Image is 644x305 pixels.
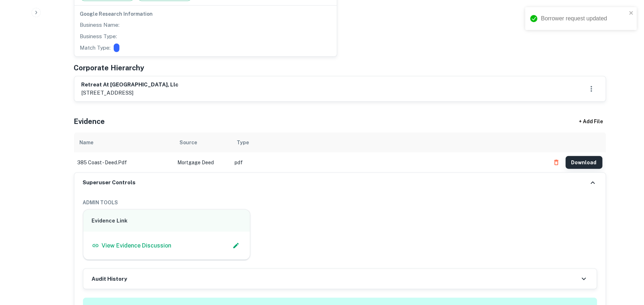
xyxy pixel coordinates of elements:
[92,241,172,250] a: View Evidence Discussion
[92,217,242,225] h6: Evidence Link
[82,89,179,97] p: [STREET_ADDRESS]
[74,116,105,127] h5: Evidence
[83,179,136,187] h6: Superuser Controls
[174,152,231,172] td: Mortgage Deed
[629,10,634,17] button: close
[231,152,546,172] td: pdf
[550,157,563,168] button: Delete file
[74,132,174,152] th: Name
[74,152,174,172] td: 385 coast - deed.pdf
[608,248,644,282] iframe: Chat Widget
[80,44,111,52] p: Match Type:
[74,62,144,73] h5: Corporate Hierarchy
[231,132,546,152] th: Type
[80,32,117,41] p: Business Type:
[74,132,606,172] div: scrollable content
[231,240,241,251] button: Edit Slack Link
[92,275,127,283] h6: Audit History
[180,138,197,147] div: Source
[83,199,597,206] h6: ADMIN TOOLS
[566,156,603,169] button: Download
[174,132,231,152] th: Source
[80,138,94,147] div: Name
[102,241,172,250] p: View Evidence Discussion
[80,10,331,18] h6: Google Research Information
[237,138,249,147] div: Type
[82,81,179,89] h6: retreat at [GEOGRAPHIC_DATA], llc
[80,21,120,29] p: Business Name:
[541,14,627,23] div: Borrower request updated
[566,115,616,128] div: + Add File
